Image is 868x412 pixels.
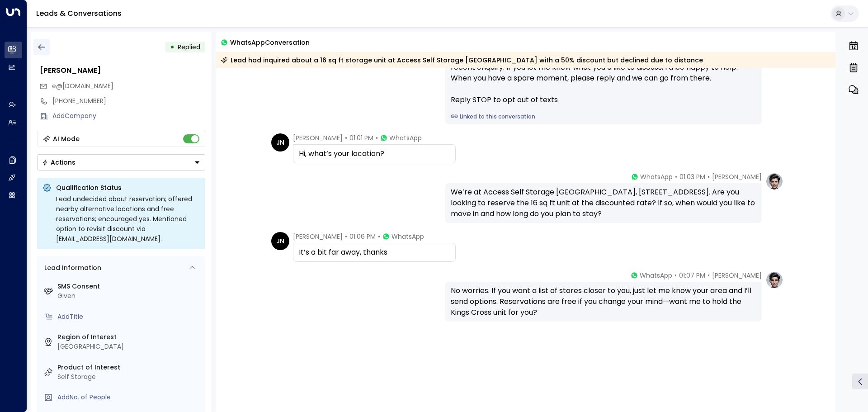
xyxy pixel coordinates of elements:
div: Actions [42,158,75,166]
div: AddNo. of People [57,393,202,402]
div: Given [57,291,202,301]
span: WhatsApp [640,172,673,181]
span: WhatsApp [392,232,424,241]
span: 01:07 PM [679,271,705,280]
div: AddTitle [57,312,202,322]
span: [PERSON_NAME] [293,232,343,241]
span: 01:06 PM [349,232,376,241]
div: No worries. If you want a list of stores closer to you, just let me know your area and I’ll send ... [451,285,756,318]
div: Lead had inquired about a 16 sq ft storage unit at Access Self Storage [GEOGRAPHIC_DATA] with a 5... [221,56,703,65]
span: • [376,133,378,142]
img: profile-logo.png [765,172,783,190]
span: e@[DOMAIN_NAME] [52,81,113,90]
div: We’re at Access Self Storage [GEOGRAPHIC_DATA], [STREET_ADDRESS]. Are you looking to reserve the ... [451,187,756,219]
label: Region of Interest [57,332,202,342]
div: [PERSON_NAME] [40,65,205,76]
span: • [708,172,710,181]
label: SMS Consent [57,282,202,291]
div: AddCompany [52,111,205,121]
div: Button group with a nested menu [37,154,205,170]
div: Self Storage [57,372,202,382]
span: 01:03 PM [679,172,705,181]
div: • [170,39,175,55]
div: Lead Information [41,263,101,273]
span: • [345,133,347,142]
span: • [345,232,347,241]
div: It’s a bit far away, thanks [299,247,450,258]
a: Linked to this conversation [451,113,756,121]
div: [PHONE_NUMBER] [52,96,205,106]
span: • [675,271,677,280]
div: Hi, what’s your location? [299,148,450,159]
span: e@elainezhang.com [52,81,113,91]
div: AI Mode [53,134,80,143]
span: [PERSON_NAME] [712,172,762,181]
span: • [378,232,380,241]
span: WhatsApp Conversation [230,37,310,47]
label: Product of Interest [57,363,202,372]
span: [PERSON_NAME] [293,133,343,142]
div: JN [271,232,289,250]
div: JN [271,133,289,152]
div: Hi [PERSON_NAME], it's [PERSON_NAME] from Access Self Storage, thank you for your recent enquiry.... [451,51,756,105]
p: Qualification Status [56,183,200,192]
div: [GEOGRAPHIC_DATA] [57,342,202,351]
button: Actions [37,154,205,170]
span: • [708,271,710,280]
img: profile-logo.png [765,271,783,289]
span: 01:01 PM [349,133,373,142]
span: Replied [178,43,200,52]
span: [PERSON_NAME] [712,271,762,280]
span: WhatsApp [640,271,672,280]
span: • [675,172,677,181]
a: Leads & Conversations [36,8,122,19]
div: Lead undecided about reservation; offered nearby alternative locations and free reservations; enc... [56,194,200,244]
span: WhatsApp [389,133,422,142]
